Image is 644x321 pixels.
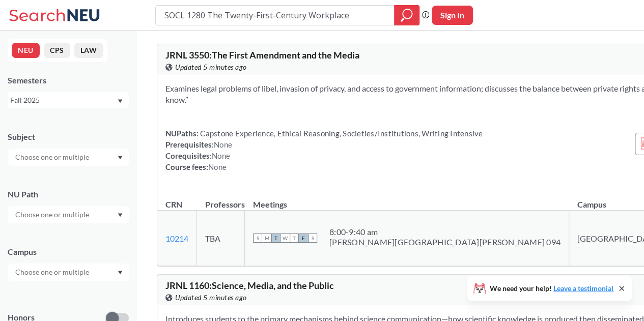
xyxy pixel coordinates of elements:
a: 10214 [165,234,188,243]
div: Dropdown arrow [8,206,129,223]
svg: Dropdown arrow [118,156,123,160]
input: Choose one or multiple [10,266,96,278]
span: JRNL 1160 : Science, Media, and the Public [165,280,334,291]
input: Class, professor, course number, "phrase" [163,7,387,24]
div: NUPaths: Prerequisites: Corequisites: Course fees: [165,128,483,172]
span: JRNL 3550 : The First Amendment and the Media [165,49,359,61]
button: NEU [12,43,40,58]
span: None [214,140,232,149]
th: Professors [197,189,245,211]
svg: magnifying glass [401,8,413,22]
div: Dropdown arrow [8,149,129,166]
div: Semesters [8,75,129,86]
svg: Dropdown arrow [118,99,123,103]
span: We need your help! [490,285,613,292]
span: Updated 5 minutes ago [175,292,247,303]
span: W [281,234,290,243]
span: Capstone Experience, Ethical Reasoning, Societies/Institutions, Writing Intensive [199,129,483,138]
svg: Dropdown arrow [118,213,123,217]
div: Fall 2025 [10,95,117,106]
div: NU Path [8,189,129,200]
input: Choose one or multiple [10,151,96,163]
span: F [299,234,308,243]
button: CPS [44,43,70,58]
div: magnifying glass [394,5,419,25]
th: Meetings [245,189,569,211]
div: [PERSON_NAME][GEOGRAPHIC_DATA][PERSON_NAME] 094 [329,237,561,247]
span: None [212,151,230,160]
div: 8:00 - 9:40 am [329,227,561,237]
div: Subject [8,131,129,142]
span: S [308,234,317,243]
svg: Dropdown arrow [118,271,123,275]
div: Campus [8,246,129,257]
td: TBA [197,211,245,266]
button: LAW [74,43,103,58]
div: Dropdown arrow [8,264,129,281]
span: S [253,234,262,243]
span: T [271,234,281,243]
span: None [208,162,227,171]
div: Fall 2025Dropdown arrow [8,92,129,108]
div: CRN [165,199,182,210]
span: Updated 5 minutes ago [175,62,247,73]
input: Choose one or multiple [10,209,96,221]
a: Leave a testimonial [553,284,613,293]
span: M [262,234,271,243]
span: T [290,234,299,243]
button: Sign In [432,6,473,25]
